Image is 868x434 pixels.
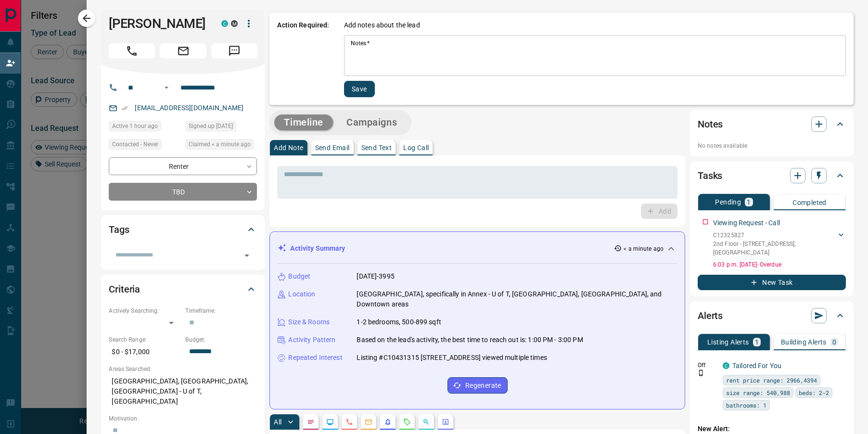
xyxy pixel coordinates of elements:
[109,344,180,360] p: $0 - $17,000
[326,418,334,426] svg: Lead Browsing Activity
[403,144,429,151] p: Log Call
[135,104,243,112] a: [EMAIL_ADDRESS][DOMAIN_NAME]
[361,144,392,151] p: Send Text
[726,400,766,410] span: bathrooms: 1
[109,278,257,301] div: Criteria
[337,115,407,130] button: Campaigns
[357,335,583,345] p: Based on the lead's activity, the best time to reach out is: 1:00 PM - 3:00 PM
[698,361,717,370] p: Off
[112,140,158,149] span: Contacted - Never
[713,231,836,240] p: C12325827
[713,229,846,259] div: C123258272nd Floor - [STREET_ADDRESS],[GEOGRAPHIC_DATA]
[357,353,547,363] p: Listing #C10431315 [STREET_ADDRESS] viewed multiple times
[713,260,846,269] p: 6:03 p.m. [DATE] - Overdue
[403,418,411,426] svg: Requests
[109,414,257,423] p: Motivation:
[160,43,206,59] span: Email
[185,139,257,153] div: Sun Aug 17 2025
[345,418,353,426] svg: Calls
[109,365,257,373] p: Areas Searched:
[698,304,846,327] div: Alerts
[288,317,330,327] p: Size & Rooms
[698,370,704,376] svg: Push Notification Only
[112,121,158,131] span: Active 1 hour ago
[211,43,257,59] span: Message
[231,20,238,27] div: mrloft.ca
[185,121,257,134] div: Sun Oct 16 2016
[109,218,257,241] div: Tags
[781,339,827,345] p: Building Alerts
[698,164,846,187] div: Tasks
[274,115,333,130] button: Timeline
[288,353,342,363] p: Repeated Interest
[747,199,751,205] p: 1
[447,377,508,394] button: Regenerate
[698,424,846,434] p: New Alert:
[185,335,257,344] p: Budget:
[109,183,257,201] div: TBD
[732,362,781,370] a: Tailored For You
[713,240,836,257] p: 2nd Floor - [STREET_ADDRESS] , [GEOGRAPHIC_DATA]
[189,140,251,149] span: Claimed < a minute ago
[121,105,128,112] svg: Email Verified
[290,243,345,254] p: Activity Summary
[698,113,846,136] div: Notes
[109,373,257,409] p: [GEOGRAPHIC_DATA], [GEOGRAPHIC_DATA], [GEOGRAPHIC_DATA] - U of T, [GEOGRAPHIC_DATA]
[161,82,172,93] button: Open
[713,218,780,228] p: Viewing Request - Call
[288,335,335,345] p: Activity Pattern
[799,388,829,397] span: beds: 2-2
[422,418,430,426] svg: Opportunities
[185,306,257,315] p: Timeframe:
[357,289,677,309] p: [GEOGRAPHIC_DATA], specifically in Annex - U of T, [GEOGRAPHIC_DATA], [GEOGRAPHIC_DATA], and Down...
[274,144,303,151] p: Add Note
[221,20,228,27] div: condos.ca
[707,339,749,345] p: Listing Alerts
[109,43,155,59] span: Call
[792,199,827,206] p: Completed
[278,240,677,257] div: Activity Summary< a minute ago
[698,141,846,150] p: No notes available
[755,339,759,345] p: 1
[698,308,723,323] h2: Alerts
[344,20,420,30] p: Add notes about the lead
[277,20,329,97] p: Action Required:
[832,339,836,345] p: 0
[109,222,129,237] h2: Tags
[109,281,140,297] h2: Criteria
[109,335,180,344] p: Search Range:
[624,244,664,253] p: < a minute ago
[109,306,180,315] p: Actively Searching:
[109,121,180,134] div: Sun Aug 17 2025
[288,289,315,299] p: Location
[726,388,790,397] span: size range: 540,988
[307,418,315,426] svg: Notes
[240,249,254,262] button: Open
[109,16,207,31] h1: [PERSON_NAME]
[698,116,723,132] h2: Notes
[698,275,846,290] button: New Task
[698,168,722,183] h2: Tasks
[715,199,741,205] p: Pending
[315,144,350,151] p: Send Email
[189,121,233,131] span: Signed up [DATE]
[344,81,375,97] button: Save
[384,418,392,426] svg: Listing Alerts
[726,375,817,385] span: rent price range: 2966,4394
[723,362,729,369] div: condos.ca
[274,419,281,425] p: All
[442,418,449,426] svg: Agent Actions
[288,271,310,281] p: Budget
[365,418,372,426] svg: Emails
[357,271,394,281] p: [DATE]-3995
[109,157,257,175] div: Renter
[357,317,441,327] p: 1-2 bedrooms, 500-899 sqft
